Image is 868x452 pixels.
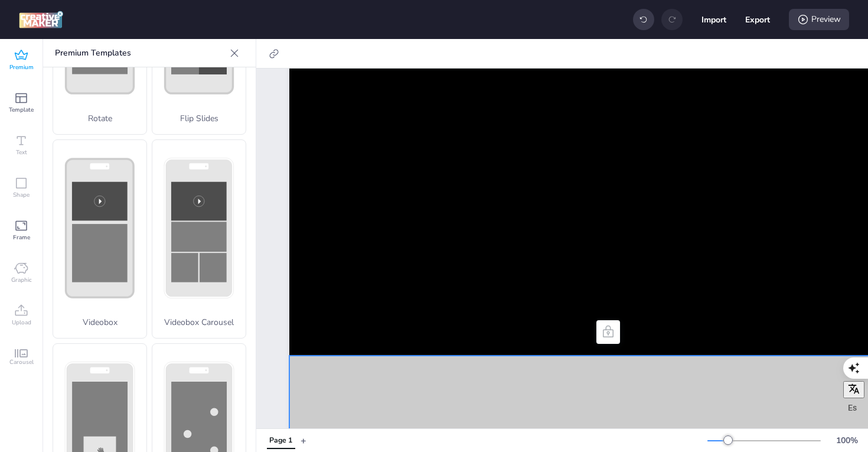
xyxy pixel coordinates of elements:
[789,9,849,30] div: Preview
[745,7,770,32] button: Export
[261,430,301,451] div: Tabs
[11,275,32,285] span: Graphic
[19,11,63,28] img: logo Creative Maker
[53,316,146,329] p: Videobox
[701,7,726,32] button: Import
[12,318,31,327] span: Upload
[301,430,306,451] button: +
[269,435,292,446] div: Page 1
[53,112,146,125] p: Rotate
[13,190,30,200] span: Shape
[55,39,225,67] p: Premium Templates
[833,434,861,447] div: 100 %
[152,316,246,329] p: Videobox Carousel
[16,148,27,157] span: Text
[152,112,246,125] p: Flip Slides
[9,357,34,367] span: Carousel
[9,63,34,72] span: Premium
[9,105,34,115] span: Template
[13,233,30,242] span: Frame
